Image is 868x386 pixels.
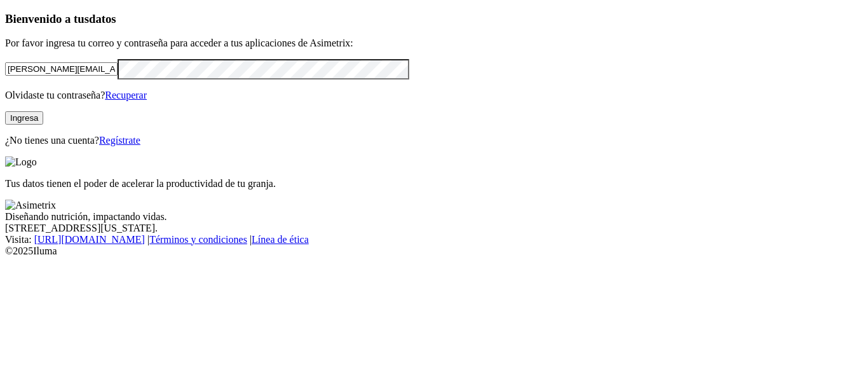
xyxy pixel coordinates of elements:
[5,211,863,223] div: Diseñando nutrición, impactando vidas.
[5,223,863,234] div: [STREET_ADDRESS][US_STATE].
[5,200,56,211] img: Asimetrix
[5,234,863,245] div: Visita : | |
[5,156,37,168] img: Logo
[5,38,863,49] p: Por favor ingresa tu correo y contraseña para acceder a tus aplicaciones de Asimetrix:
[5,62,118,76] input: Tu correo
[149,234,247,245] a: Términos y condiciones
[252,234,309,245] a: Línea de ética
[99,135,140,146] a: Regístrate
[5,178,863,190] p: Tus datos tienen el poder de acelerar la productividad de tu granja.
[34,234,145,245] a: [URL][DOMAIN_NAME]
[89,12,116,25] span: datos
[105,90,147,100] a: Recuperar
[5,90,863,101] p: Olvidaste tu contraseña?
[5,245,863,257] div: © 2025 Iluma
[5,135,863,146] p: ¿No tienes una cuenta?
[5,111,43,125] button: Ingresa
[5,12,863,26] h3: Bienvenido a tus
